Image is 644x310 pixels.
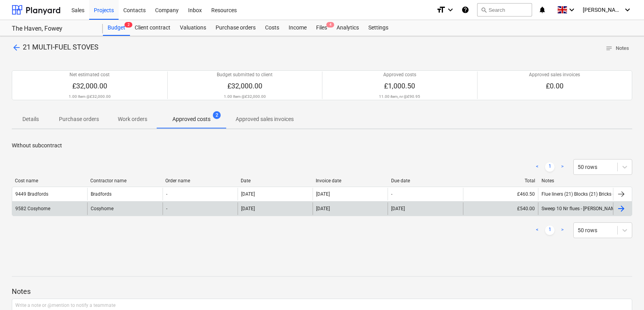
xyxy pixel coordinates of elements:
[332,20,364,36] a: Analytics
[211,20,260,36] a: Purchase orders
[463,202,538,215] div: £540.00
[236,115,294,123] p: Approved sales invoices
[542,206,619,211] div: Sweep 10 Nr flues - [PERSON_NAME]
[532,226,542,235] a: Previous page
[12,25,93,33] div: The Haven, Fowey
[213,111,221,119] span: 2
[316,178,385,183] div: Invoice date
[446,5,455,15] i: keyboard_arrow_down
[23,43,99,51] span: 21 MULTI-FUEL STOVES
[532,162,542,172] a: Previous page
[546,82,563,90] span: £0.00
[284,20,311,36] a: Income
[241,191,255,197] div: [DATE]
[602,42,632,55] button: Notes
[311,20,332,36] a: Files4
[12,287,632,296] p: Notes
[103,20,130,36] a: Budget2
[59,115,99,123] p: Purchase orders
[606,45,613,52] span: notes
[90,178,159,183] div: Contractor name
[87,188,162,200] div: Bradfords
[436,5,446,15] i: format_size
[542,178,611,183] div: Notes
[623,5,632,15] i: keyboard_arrow_down
[583,7,622,13] span: [PERSON_NAME]
[15,206,50,211] div: 9582 Cosyhome
[316,191,330,197] div: [DATE]
[175,20,211,36] a: Valuations
[227,82,262,90] span: £32,000.00
[545,226,554,235] a: Page 1 is your current page
[12,43,21,52] span: arrow_back
[12,141,632,150] p: Without subcontract
[326,22,334,28] span: 4
[463,188,538,200] div: £460.50
[605,272,644,310] iframe: Chat Widget
[391,206,405,211] div: [DATE]
[391,178,460,183] div: Due date
[241,206,255,211] div: [DATE]
[311,20,332,36] div: Files
[567,5,576,15] i: keyboard_arrow_down
[70,72,110,78] p: Net estimated cost
[384,82,415,90] span: £1,000.50
[558,162,567,172] a: Next page
[260,20,284,36] a: Costs
[481,7,487,13] span: search
[364,20,393,36] a: Settings
[165,178,234,183] div: Order name
[224,94,266,99] p: 1.00 Item @ £32,000.00
[558,226,567,235] a: Next page
[538,5,546,15] i: notifications
[15,191,48,197] div: 9449 Bradfords
[529,72,580,78] p: Approved sales invoices
[379,94,420,99] p: 11.00 item, nr @ £90.95
[316,206,330,211] div: [DATE]
[461,5,469,15] i: Knowledge base
[21,115,40,123] p: Details
[72,82,107,90] span: £32,000.00
[466,178,535,183] div: Total
[217,72,273,78] p: Budget submitted to client
[15,178,84,183] div: Cost name
[166,191,167,197] div: -
[241,178,310,183] div: Date
[477,3,532,17] button: Search
[383,72,416,78] p: Approved costs
[172,115,210,123] p: Approved costs
[130,20,175,36] a: Client contract
[69,94,111,99] p: 1.00 Item @ £32,000.00
[124,22,132,28] span: 2
[391,191,392,197] div: -
[103,20,130,36] div: Budget
[87,202,162,215] div: Cosyhome
[166,206,167,211] div: -
[545,162,554,172] a: Page 1 is your current page
[606,44,629,53] span: Notes
[118,115,147,123] p: Work orders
